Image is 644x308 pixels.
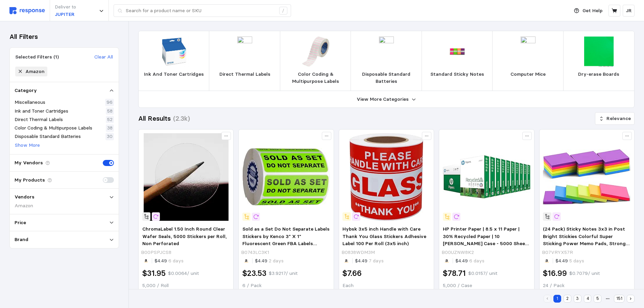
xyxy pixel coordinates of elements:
p: $4.49 [355,257,384,265]
img: 81rPiJjAZIL._AC_SY300_SX300_.jpg [443,133,530,221]
h2: $31.95 [142,268,166,279]
p: $4.49 [154,257,184,265]
h2: $7.66 [342,268,362,279]
div: Amazon [25,68,45,75]
div: / [279,7,287,15]
button: 1 [553,295,561,303]
p: Get Help [582,7,602,15]
p: Dry-erase Boards [578,71,619,78]
p: JR [626,7,632,15]
p: Category [15,87,37,94]
img: 61LWcOmb0jL.__AC_SX300_SY300_QL70_ML2_.jpg [543,133,630,221]
img: svg%3e [9,7,45,14]
p: 24 / Pack [543,282,630,289]
p: $0.0157 / unit [468,270,497,277]
h2: $23.53 [242,268,266,279]
span: ChromaLabel 1.50 Inch Round Clear Wafer Seals, 5000 Stickers per Roll, Non Perforated [142,226,227,246]
p: Price [15,219,26,227]
h3: All Results [138,114,171,123]
button: Get Help [570,4,606,17]
img: 81fatY3PXIL.__AC_SX300_SY300_QL70_FMwebp_.jpg [142,133,230,221]
p: Disposable Standard Batteries [15,133,81,140]
span: 2 days [267,258,284,264]
p: 58 [107,108,113,115]
p: Relevance [606,115,631,122]
p: 38 [107,124,113,132]
p: Direct Thermal Labels [15,116,63,123]
h3: (2.3k) [173,114,190,123]
input: Search for a product name or SKU [126,5,276,17]
span: 6 days [167,258,184,264]
img: OSD_MMM680PGOP2.webp [442,37,472,67]
button: Relevance [595,112,635,125]
p: My Products [15,176,45,184]
div: Amazon [15,202,114,209]
img: 81zfwwqFGcL.__AC_SX300_SY300_QL70_ML2_.jpg [342,133,430,221]
p: Ink And Toner Cartridges [144,71,204,78]
span: 5 days [568,258,584,264]
div: Selected Filters (1) [15,53,59,61]
p: Brand [15,236,28,243]
img: 60DY22_AS01 [230,37,260,67]
img: Image_3_AA_Intense_55EC97__WWPF_v1 [372,37,402,67]
p: B0838WDM3M [341,249,375,256]
button: 4 [584,295,592,303]
p: Disposable Standard Batteries [356,71,416,85]
p: Miscellaneous [15,99,45,106]
p: My Vendors [15,159,43,167]
p: Computer Mice [510,71,546,78]
p: Vendors [15,193,34,201]
button: View More Categories [139,91,634,108]
p: View More Categories [357,96,409,103]
p: 30 [107,133,113,140]
p: $0.7079 / unit [569,270,600,277]
button: 151 [614,295,624,303]
span: 6 days [468,258,484,264]
button: 3 [574,295,581,303]
p: 52 [107,116,113,123]
button: Clear All [94,53,113,61]
button: JR [623,5,635,17]
p: Ink and Toner Cartridges [15,108,68,115]
p: Each [342,282,430,289]
p: $4.49 [455,257,484,265]
span: Sold as a Set Do Not Separate Labels Stickers by Kenco 3" X 1" Fluorescent Green FBA Labels Shipp... [242,226,330,254]
p: $0.0064 / unit [168,270,199,277]
p: Deliver to [55,3,76,11]
p: Show More [15,142,40,149]
p: B00PSPJCS8 [141,249,171,256]
img: 19NY17_AS01 [513,37,543,67]
button: 5 [594,295,601,303]
p: 5,000 / Roll [142,282,230,289]
span: Hybsk 3x5 inch Handle with Care Thank You Glass Stickers Adhesive Label 100 Per Roll (3x5 inch) [342,226,426,246]
p: B00UZNW8K2 [442,249,474,256]
p: 6 / Pack [242,282,330,289]
p: Clear All [94,53,113,61]
button: 2 [564,295,571,303]
p: $4.49 [555,257,584,265]
img: 71oBDIb9VfL.__AC_SX300_SY300_QL70_ML2_.jpg [242,133,330,221]
h2: $16.99 [543,268,567,279]
p: 5,000 / Case [443,282,530,289]
img: THT-152-494-PK.webp [301,37,331,67]
p: B0743LC3K1 [241,249,269,256]
p: JUPITER [55,11,76,18]
p: $4.49 [255,257,284,265]
h2: $78.71 [443,268,466,279]
h3: All Filters [9,32,38,41]
p: $3.9217 / unit [269,270,297,277]
p: Direct Thermal Labels [219,71,270,78]
span: 7 days [367,258,384,264]
p: Color Coding & Multipurpose Labels [286,71,345,85]
p: Color Coding & Multipurpose Labels [15,124,92,132]
img: GHN_aria_green_square_str.jpg [584,37,614,67]
p: 96 [106,99,113,106]
button: Show More [15,141,40,149]
span: (24 Pack) Sticky Notes 3x3 in Post Bright Stickies Colorful Super Sticking Power Memo Pads, Stron... [543,226,629,254]
p: Standard Sticky Notes [430,71,484,78]
p: B07VRYX57R [542,249,573,256]
img: L_Epson-Box.JPG [159,37,189,67]
span: HP Printer Paper | 8.5 x 11 Paper | 30% Recycled Paper | 10 [PERSON_NAME] Case - 5000 Sheets | 92... [443,226,530,268]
